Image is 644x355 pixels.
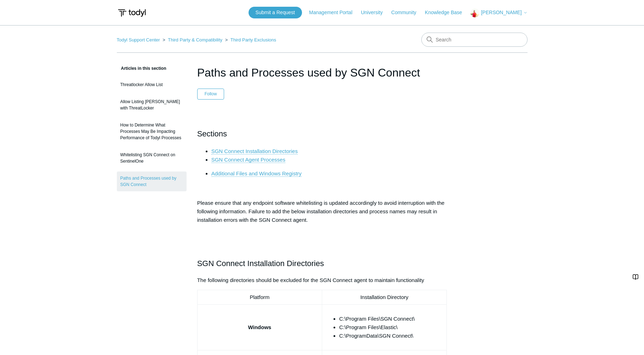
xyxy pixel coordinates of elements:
[161,37,224,43] li: Third Party & Compatibility
[197,290,322,305] td: Platform
[117,148,187,168] a: Whitelisting SGN Connect on SentinelOne
[361,9,389,16] a: University
[117,66,166,71] span: Articles in this section
[322,290,446,305] td: Installation Directory
[224,37,276,43] li: Third Party Exclusions
[230,37,276,43] a: Third Party Exclusions
[471,9,527,17] button: [PERSON_NAME]
[339,332,444,340] li: C:\ProgramData\SGN Connect\
[248,324,271,330] strong: Windows
[197,89,224,99] button: Follow Article
[117,78,187,91] a: Threatlocker Allow List
[117,171,187,191] a: Paths and Processes used by SGN Connect
[421,33,528,47] input: Search
[249,7,302,18] a: Submit a Request
[117,95,187,115] a: Allow Listing [PERSON_NAME] with ThreatLocker
[197,277,424,283] span: The following directories should be excluded for the SGN Connect agent to maintain functionality
[481,10,522,15] span: [PERSON_NAME]
[117,37,161,43] li: Todyl Support Center
[339,323,444,332] li: C:\Program Files\Elastic\
[425,9,469,16] a: Knowledge Base
[211,157,285,163] a: SGN Connect Agent Processes
[339,315,444,323] li: C:\Program Files\SGN Connect\
[211,170,302,177] a: Additional Files and Windows Registry
[197,64,447,81] h1: Paths and Processes used by SGN Connect
[391,9,423,16] a: Community
[197,128,447,140] h2: Sections
[197,200,445,223] span: Please ensure that any endpoint software whitelisting is updated accordingly to avoid interruptio...
[168,37,222,43] a: Third Party & Compatibility
[197,259,324,268] span: SGN Connect Installation Directories
[117,6,147,19] img: Todyl Support Center Help Center home page
[211,157,285,163] span: SGN Connect Agent Processes
[309,9,359,16] a: Management Portal
[117,37,160,43] a: Todyl Support Center
[211,148,298,154] a: SGN Connect Installation Directories
[117,118,187,145] a: How to Determine What Processes May Be Impacting Performance of Todyl Processes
